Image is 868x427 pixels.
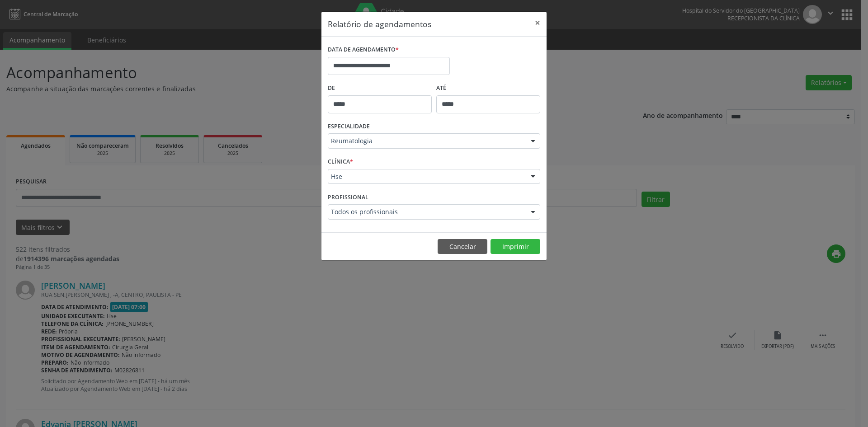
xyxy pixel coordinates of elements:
button: Close [528,12,547,34]
label: DATA DE AGENDAMENTO [328,43,399,57]
label: PROFISSIONAL [328,190,368,204]
label: CLÍNICA [328,155,353,169]
label: ATÉ [436,81,540,95]
label: ESPECIALIDADE [328,120,370,134]
span: Hse [331,172,522,181]
button: Imprimir [491,239,540,254]
span: Todos os profissionais [331,207,522,216]
label: De [328,81,432,95]
span: Reumatologia [331,136,522,145]
button: Cancelar [438,239,487,254]
h5: Relatório de agendamentos [328,18,431,30]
